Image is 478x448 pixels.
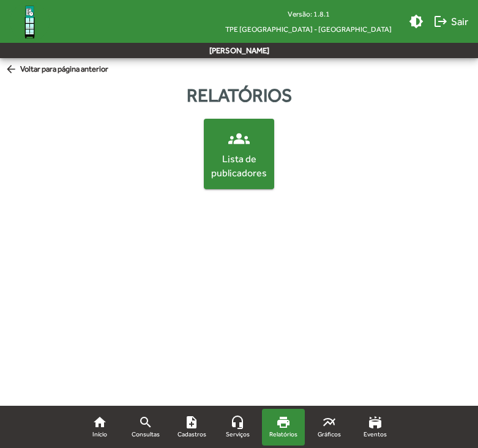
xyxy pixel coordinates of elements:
span: Sair [433,10,468,32]
span: Voltar para página anterior [5,63,108,77]
mat-icon: groups [228,128,250,149]
button: Lista de publicadores [204,119,274,189]
div: Lista de publicadores [206,152,272,180]
div: Versão: 1.8.1 [215,6,401,21]
button: Sair [428,10,473,32]
mat-icon: logout [433,14,448,29]
mat-icon: brightness_medium [409,14,424,29]
mat-icon: arrow_back [5,63,20,77]
img: Logo [10,2,50,42]
span: TPE [GEOGRAPHIC_DATA] - [GEOGRAPHIC_DATA] [215,21,401,37]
